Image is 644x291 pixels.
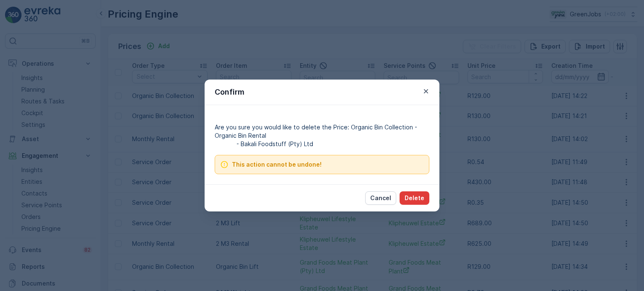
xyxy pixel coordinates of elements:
[400,191,429,205] button: Delete
[215,123,429,148] p: Are you sure you would like to delete the Price: Organic Bin Collection - Organic Bin Rental - Ba...
[215,86,244,98] p: Confirm
[405,194,424,202] p: Delete
[232,160,322,169] span: This action cannot be undone!
[365,191,396,205] button: Cancel
[370,194,391,202] p: Cancel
